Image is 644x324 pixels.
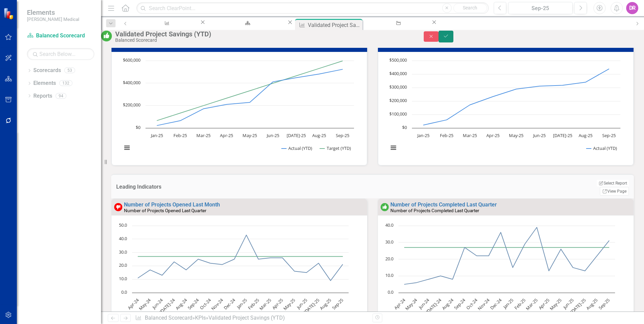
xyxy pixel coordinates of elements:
[548,297,563,312] text: May-25
[186,297,200,311] text: Sep-24
[126,297,140,311] text: Apr-24
[511,4,570,12] div: Sep-25
[3,7,15,19] img: ClearPoint Strategy
[287,132,306,138] text: [DATE]-25
[597,297,611,311] text: Sep-25
[119,235,127,241] text: 40.0
[385,256,393,262] text: 20.0
[27,8,79,17] span: Elements
[122,143,132,153] button: View chart menu, Chart
[537,297,551,311] text: Apr-25
[123,102,140,108] text: $200,000
[116,184,416,190] h3: Leading Indicators
[266,132,279,138] text: Jun-25
[463,132,477,138] text: Mar-25
[393,297,407,311] text: Apr-24
[145,315,192,321] a: Balanced Scorecard
[195,315,206,321] a: KPIs
[243,132,257,138] text: May-25
[509,132,523,138] text: May-25
[417,132,429,138] text: Jan-25
[561,297,575,311] text: Jun-25
[389,97,407,103] text: $200,000
[136,124,140,130] text: $0
[440,132,453,138] text: Feb-25
[331,297,345,311] text: Sep-25
[173,132,187,138] text: Feb-25
[508,2,573,14] button: Sep-25
[206,19,287,27] a: Balanced Scorecard Welcome Page
[115,30,410,38] div: Validated Project Savings (YTD)
[390,201,497,208] a: Number of Projects Completed Last Quarter
[124,208,206,213] small: Number of Projects Opened Last Quarter
[381,203,389,211] img: On or Above Target
[123,57,140,63] text: $600,000
[295,297,308,311] text: Jun-25
[626,2,638,14] button: DR
[312,132,326,138] text: Aug-25
[465,297,479,311] text: Oct-24
[136,2,489,14] input: Search ClearPoint...
[417,297,431,311] text: Jun-24
[59,80,72,86] div: 132
[597,180,629,187] button: Select Report
[453,297,467,311] text: Sep-24
[476,297,491,311] text: Nov-24
[235,297,248,311] text: Jan-25
[389,70,407,76] text: $400,000
[463,5,477,10] span: Search
[64,68,75,73] div: 53
[282,145,313,151] button: Show Actual (YTD)
[370,25,425,34] div: Spindle Governance Process
[123,79,140,86] text: $400,000
[114,203,122,211] img: Below Target
[513,297,527,311] text: Feb-25
[119,249,127,255] text: 30.0
[119,222,127,228] text: 50.0
[586,145,617,151] button: Show Actual (YTD)
[156,60,344,122] g: Target (YTD), line 2 of 2 with 9 data points.
[404,297,419,312] text: May-24
[27,48,94,60] input: Search Below...
[579,132,592,138] text: Aug-25
[33,67,61,74] a: Scorecards
[137,297,152,312] text: May-24
[569,297,587,315] text: [DATE]-25
[174,297,188,311] text: Aug-24
[336,132,349,138] text: Sep-25
[385,239,393,245] text: 30.0
[388,289,393,295] text: 0.0
[151,297,164,311] text: Jun-24
[212,25,281,34] div: Balanced Scorecard Welcome Page
[390,208,479,213] small: Number of Projects Completed Last Quarter
[318,297,332,311] text: Aug-25
[33,79,56,87] a: Elements
[271,297,284,311] text: Apr-25
[33,92,52,100] a: Reports
[600,187,629,196] a: View Page
[602,132,616,138] text: Sep-25
[119,262,127,268] text: 20.0
[258,297,272,311] text: Mar-25
[27,17,79,22] small: [PERSON_NAME] Medical
[27,32,94,40] a: Balanced Scorecard
[553,132,572,138] text: [DATE]-25
[389,84,407,90] text: $300,000
[402,124,407,130] text: $0
[441,297,455,311] text: Aug-24
[115,38,410,43] div: Balanced Scorecard
[385,57,626,158] div: Chart. Highcharts interactive chart.
[132,19,199,27] a: Weekly Lost Business (YTD)
[302,297,320,315] text: [DATE]-25
[138,25,193,34] div: Weekly Lost Business (YTD)
[196,132,211,138] text: Mar-25
[489,297,503,311] text: Dec-24
[124,201,220,208] a: Number of Projects Opened Last Month
[501,297,515,311] text: Jan-25
[385,222,393,228] text: 40.0
[158,297,176,315] text: [DATE]-24
[320,145,351,151] button: Show Target (YTD)
[533,132,546,138] text: Jun-25
[247,297,260,311] text: Feb-25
